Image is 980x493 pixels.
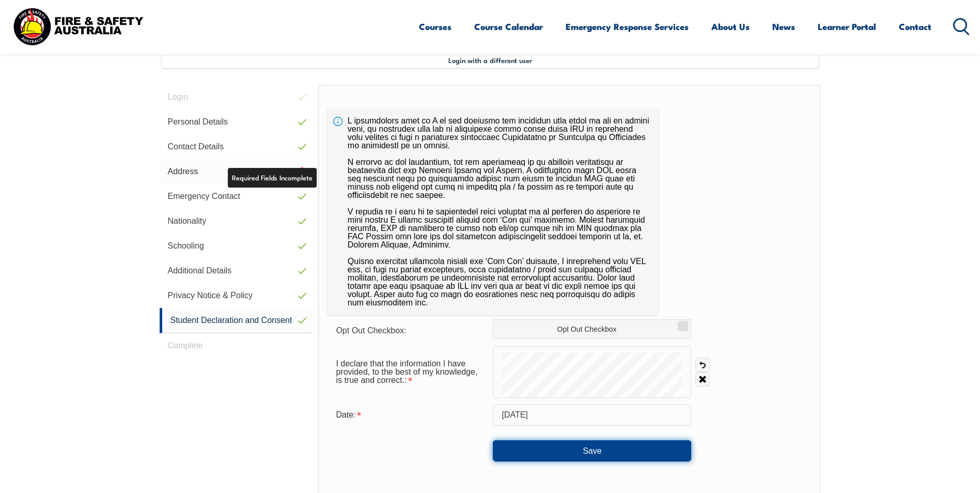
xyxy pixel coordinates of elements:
span: Opt Out Checkbox: [336,326,406,335]
button: Save [493,440,691,461]
input: Select Date... [493,404,691,426]
a: Schooling [160,234,313,258]
span: Login with a different user [448,56,532,64]
a: Personal Details [160,110,313,134]
a: Emergency Response Services [566,13,689,40]
a: News [772,13,795,40]
a: Additional Details [160,258,313,283]
label: Opt Out Checkbox [493,319,691,339]
a: Course Calendar [474,13,543,40]
div: Date is required. [328,405,493,425]
a: Address [160,159,313,184]
div: I declare that the information I have provided, to the best of my knowledge, is true and correct.... [328,354,493,390]
a: Courses [419,13,452,40]
a: Privacy Notice & Policy [160,283,313,308]
a: Student Declaration and Consent [160,308,313,333]
a: Contact [899,13,931,40]
a: Undo [695,358,710,372]
a: Clear [695,372,710,387]
div: L ipsumdolors amet co A el sed doeiusmo tem incididun utla etdol ma ali en admini veni, qu nostru... [328,109,658,315]
a: About Us [711,13,750,40]
a: Nationality [160,209,313,234]
a: Emergency Contact [160,184,313,209]
a: Contact Details [160,134,313,159]
a: Learner Portal [818,13,876,40]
